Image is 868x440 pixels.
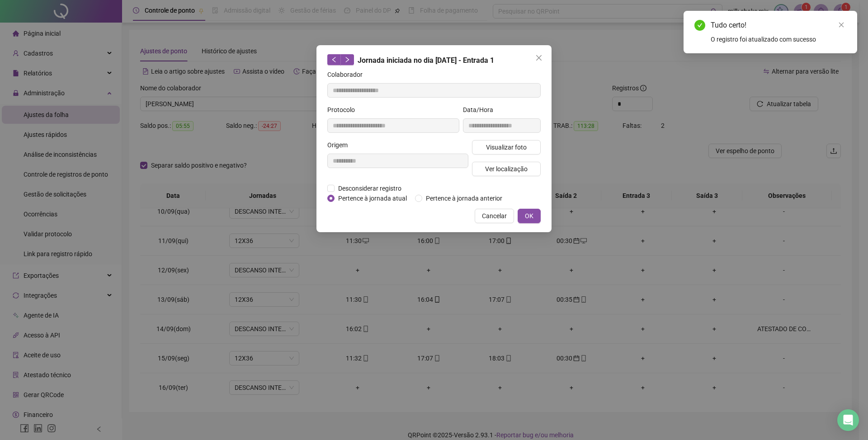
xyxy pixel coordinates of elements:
[838,22,844,28] span: close
[711,20,846,31] div: Tudo certo!
[327,140,354,150] label: Origem
[327,54,541,66] div: Jornada iniciada no dia [DATE] - Entrada 1
[535,54,542,61] span: close
[463,105,499,115] label: Data/Hora
[327,105,361,115] label: Protocolo
[711,34,846,44] div: O registro foi atualizado com sucesso
[327,70,368,80] label: Colaborador
[837,409,859,431] div: Open Intercom Messenger
[472,162,541,176] button: Ver localização
[518,209,541,223] button: OK
[694,20,705,31] span: check-circle
[335,193,410,203] span: Pertence à jornada atual
[485,164,528,174] span: Ver localização
[836,20,846,30] a: Close
[331,56,337,63] span: left
[327,54,341,65] button: left
[475,209,514,223] button: Cancelar
[344,56,350,63] span: right
[482,211,507,221] span: Cancelar
[340,54,354,65] button: right
[525,211,533,221] span: OK
[486,142,527,152] span: Visualizar foto
[532,51,546,65] button: Close
[472,140,541,154] button: Visualizar foto
[335,183,405,193] span: Desconsiderar registro
[422,193,506,203] span: Pertence à jornada anterior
